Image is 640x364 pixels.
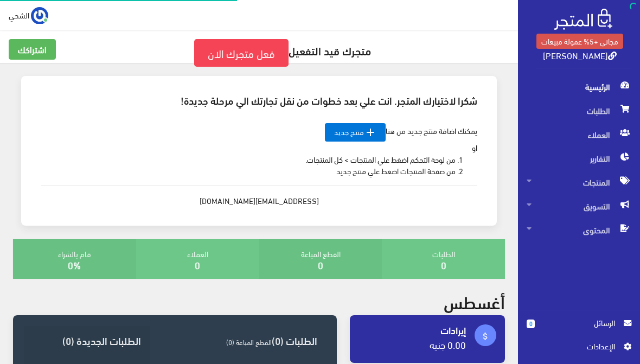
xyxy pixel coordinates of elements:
[31,7,48,24] img: ...
[527,340,631,357] a: اﻹعدادات
[364,126,377,139] i: 
[194,39,289,67] a: فعل متجرك الان
[13,239,136,279] div: قام بالشراء
[536,34,623,49] a: مجاني +5% عمولة مبيعات
[527,75,631,99] span: الرئيسية
[527,317,631,340] a: 0 الرسائل
[518,123,640,146] a: العملاء
[527,218,631,242] span: المحتوى
[68,256,81,273] a: 0%
[259,239,382,279] div: القطع المباعة
[543,47,617,63] a: [PERSON_NAME]
[9,39,56,60] a: اشتراكك
[226,335,272,348] span: القطع المباعة (0)
[359,324,466,335] h4: إيرادات
[527,194,631,218] span: التسويق
[195,256,200,273] a: 0
[444,292,505,311] h2: أغسطس
[9,39,509,67] h5: متجرك قيد التفعيل
[41,165,456,177] li: من صفخة المنتجات اضغط علي منتج جديد
[554,9,612,30] img: .
[430,335,466,353] a: 0.00 جنيه
[527,146,631,170] span: التقارير
[518,170,640,194] a: المنتجات
[518,75,640,99] a: الرئيسية
[527,170,631,194] span: المنتجات
[535,340,615,352] span: اﻹعدادات
[41,95,477,106] h3: شكرا لاختيارك المتجر. انت علي بعد خطوات من نقل تجارتك الي مرحلة جديدة!
[41,154,456,165] li: من لوحة التحكم اضغط علي المنتجات > كل المنتجات.
[32,114,486,215] div: يمكنك اضافة منتج جديد من هنا او
[441,256,446,273] a: 0
[41,195,477,207] div: [EMAIL_ADDRESS][DOMAIN_NAME]
[136,239,259,279] div: العملاء
[158,335,317,346] h3: الطلبات (0)
[325,123,386,142] a: منتج جديد
[33,335,141,346] h3: الطلبات الجديدة (0)
[382,239,505,279] div: الطلبات
[527,320,535,328] span: 0
[543,317,615,329] span: الرسائل
[481,331,490,341] i: attach_money
[527,123,631,146] span: العملاء
[9,8,29,22] span: الشحي
[527,99,631,123] span: الطلبات
[518,99,640,123] a: الطلبات
[518,218,640,242] a: المحتوى
[9,7,48,24] a: ... الشحي
[318,256,323,273] a: 0
[518,146,640,170] a: التقارير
